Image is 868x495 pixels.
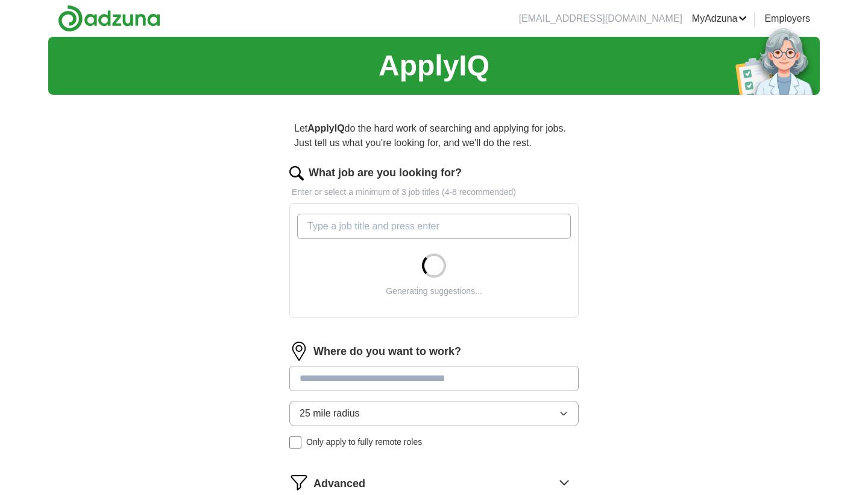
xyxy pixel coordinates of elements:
input: Only apply to fully remote roles [289,436,301,449]
a: Employers [764,11,810,26]
h1: ApplyIQ [379,44,489,88]
span: Only apply to fully remote roles [306,436,422,449]
img: search.png [289,166,304,180]
strong: ApplyIQ [307,123,344,133]
img: filter [289,473,309,492]
img: location.png [289,342,309,361]
div: Generating suggestions... [386,285,482,298]
p: Enter or select a minimum of 3 job titles (4-8 recommended) [289,186,579,199]
span: 25 mile radius [300,406,360,421]
p: Let do the hard work of searching and applying for jobs. Just tell us what you're looking for, an... [289,117,579,155]
span: Advanced [313,476,365,492]
label: Where do you want to work? [313,343,461,360]
button: 25 mile radius [289,401,579,426]
img: Adzuna logo [58,5,160,32]
label: What job are you looking for? [309,165,462,181]
a: MyAdzuna [692,11,747,26]
li: [EMAIL_ADDRESS][DOMAIN_NAME] [519,11,682,26]
input: Type a job title and press enter [297,214,571,239]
